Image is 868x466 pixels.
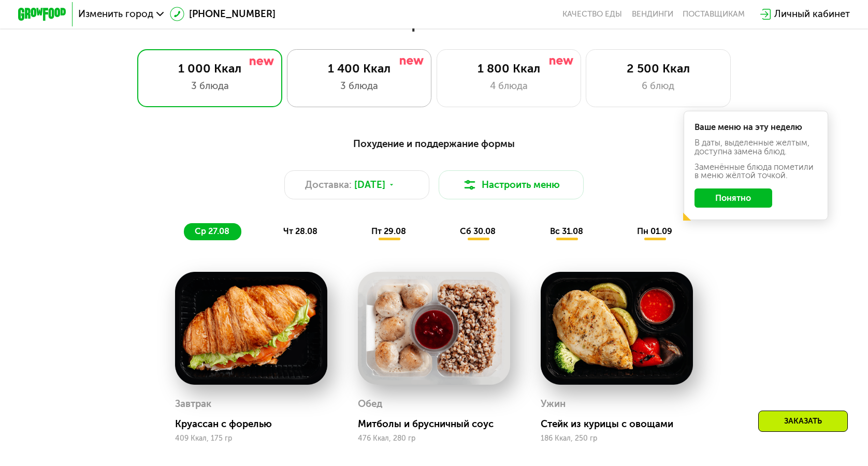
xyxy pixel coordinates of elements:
[599,79,718,93] div: 6 блюд
[683,9,745,19] div: поставщикам
[175,418,337,430] div: Круассан с форелью
[175,434,328,443] div: 409 Ккал, 175 гр
[283,226,317,236] span: чт 28.08
[195,226,229,236] span: ср 27.08
[150,62,270,76] div: 1 000 Ккал
[449,79,569,93] div: 4 блюда
[358,434,511,443] div: 476 Ккал, 280 гр
[299,62,419,76] div: 1 400 Ккал
[358,418,520,430] div: Митболы и брусничный соус
[599,62,718,76] div: 2 500 Ккал
[175,395,211,413] div: Завтрак
[541,434,693,443] div: 186 Ккал, 250 гр
[695,163,818,180] div: Заменённые блюда пометили в меню жёлтой точкой.
[170,7,276,21] a: [PHONE_NUMBER]
[758,411,848,432] div: Заказать
[371,226,406,236] span: пт 29.08
[562,9,622,19] a: Качество еды
[439,170,583,199] button: Настроить меню
[150,79,270,93] div: 3 блюда
[449,62,569,76] div: 1 800 Ккал
[541,395,566,413] div: Ужин
[632,9,673,19] a: Вендинги
[77,136,791,151] div: Похудение и поддержание формы
[305,178,352,192] span: Доставка:
[541,418,703,430] div: Стейк из курицы с овощами
[774,7,850,21] div: Личный кабинет
[460,226,496,236] span: сб 30.08
[695,123,818,132] div: Ваше меню на эту неделю
[358,395,382,413] div: Обед
[299,79,419,93] div: 3 блюда
[637,226,672,236] span: пн 01.09
[78,9,153,19] span: Изменить город
[354,178,385,192] span: [DATE]
[550,226,583,236] span: вс 31.08
[695,188,772,208] button: Понятно
[695,139,818,156] div: В даты, выделенные желтым, доступна замена блюд.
